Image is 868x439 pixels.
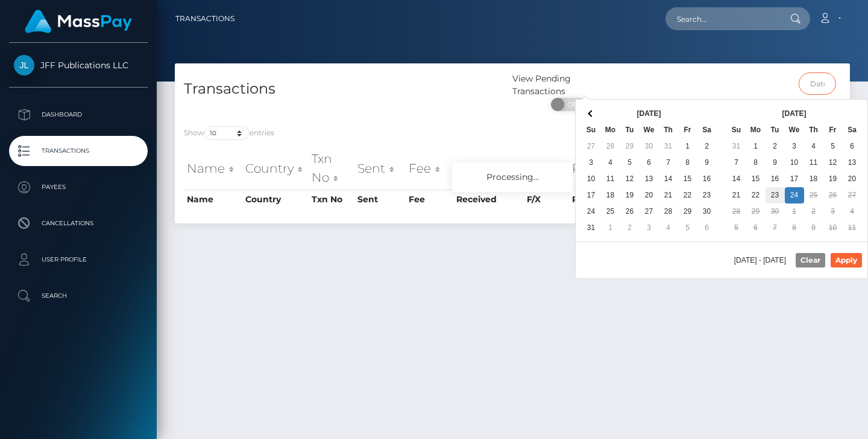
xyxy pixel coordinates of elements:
td: 18 [804,171,823,187]
td: 3 [785,138,804,155]
td: 15 [678,171,697,187]
td: 23 [766,187,785,203]
td: 25 [601,203,620,220]
td: 19 [620,187,640,203]
td: 28 [659,203,678,220]
th: [DATE] [601,106,697,122]
label: Show entries [184,126,274,140]
img: JFF Publications LLC [14,55,34,75]
th: Country [242,147,309,190]
td: 31 [727,138,746,155]
td: 9 [804,220,823,236]
td: 29 [620,138,640,155]
td: 4 [601,155,620,171]
td: 27 [843,187,862,203]
td: 23 [697,187,717,203]
a: Payees [9,172,148,202]
td: 3 [582,155,601,171]
p: Transactions [14,142,143,160]
th: Txn No [309,190,354,209]
td: 25 [804,187,823,203]
a: Cancellations [9,208,148,239]
th: Txn No [309,147,354,190]
td: 3 [823,203,843,220]
td: 6 [746,220,766,236]
img: MassPay Logo [25,10,132,33]
td: 27 [640,203,659,220]
td: 14 [659,171,678,187]
span: [DATE] - [DATE] [734,257,791,264]
td: 30 [766,203,785,220]
td: 5 [678,220,697,236]
td: 26 [823,187,843,203]
td: 16 [697,171,717,187]
th: Tu [620,122,640,138]
th: Fr [678,122,697,138]
td: 4 [804,138,823,155]
td: 10 [823,220,843,236]
td: 22 [746,187,766,203]
td: 8 [785,220,804,236]
a: Dashboard [9,100,148,130]
td: 8 [746,155,766,171]
td: 21 [659,187,678,203]
td: 4 [659,220,678,236]
p: Dashboard [14,106,143,124]
td: 17 [785,171,804,187]
p: Cancellations [14,214,143,232]
td: 18 [601,187,620,203]
td: 2 [697,138,717,155]
td: 13 [640,171,659,187]
td: 5 [727,220,746,236]
th: F/X [524,147,568,190]
a: Search [9,281,148,311]
th: We [785,122,804,138]
span: OFF [558,98,588,111]
td: 16 [766,171,785,187]
th: Received [453,147,524,190]
td: 27 [582,138,601,155]
td: 6 [697,220,717,236]
td: 17 [582,187,601,203]
input: Search... [665,7,779,30]
td: 21 [727,187,746,203]
td: 1 [785,203,804,220]
td: 11 [843,220,862,236]
td: 6 [843,138,862,155]
button: Apply [831,253,862,268]
td: 5 [620,155,640,171]
th: Sent [354,147,406,190]
th: Su [582,122,601,138]
th: Fee [406,147,453,190]
td: 7 [727,155,746,171]
td: 13 [843,155,862,171]
p: Search [14,287,143,305]
td: 20 [843,171,862,187]
th: Name [184,147,242,190]
td: 24 [582,203,601,220]
td: 14 [727,171,746,187]
th: Mo [601,122,620,138]
td: 12 [620,171,640,187]
p: Payees [14,178,143,196]
a: User Profile [9,245,148,275]
th: Th [804,122,823,138]
th: Name [184,190,242,209]
th: Received [453,190,524,209]
td: 9 [697,155,717,171]
th: Su [727,122,746,138]
td: 30 [640,138,659,155]
th: Mo [746,122,766,138]
td: 3 [640,220,659,236]
th: [DATE] [746,106,843,122]
td: 19 [823,171,843,187]
td: 11 [804,155,823,171]
td: 24 [785,187,804,203]
th: Th [659,122,678,138]
td: 28 [601,138,620,155]
th: F/X [524,190,568,209]
td: 5 [823,138,843,155]
td: 20 [640,187,659,203]
th: Fee [406,190,453,209]
td: 8 [678,155,697,171]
